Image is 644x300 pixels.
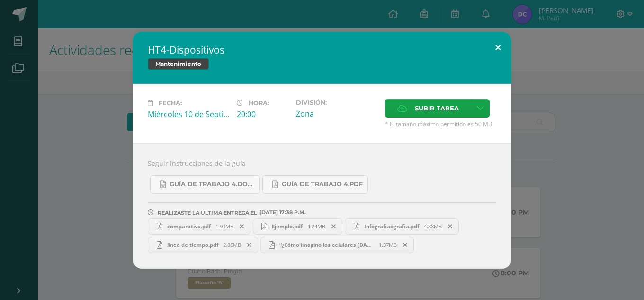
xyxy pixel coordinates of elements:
span: Remover entrega [397,240,413,250]
span: * El tamaño máximo permitido es 50 MB [385,120,496,128]
span: REALIZASTE LA ÚLTIMA ENTREGA EL [158,209,257,216]
h2: HT4-Dispositivos [148,43,496,56]
span: 1.93MB [215,223,233,230]
span: “¿Cómo imagino los celulares [DATE][PERSON_NAME].pdf [275,241,379,248]
span: Subir tarea [415,100,459,117]
span: 2.86MB [223,241,241,248]
a: Guía de trabajo 4.docx [150,175,260,194]
a: comparativo.pdf 1.93MB [148,218,250,235]
span: Remover entrega [326,221,342,232]
a: Guía de trabajo 4.pdf [262,175,368,194]
a: linea de tiempo.pdf 2.86MB [148,237,258,253]
span: Infografiaografia.pdf [359,223,424,230]
label: División: [296,99,377,106]
span: Guía de trabajo 4.docx [170,181,255,188]
span: linea de tiempo.pdf [162,241,223,248]
div: Seguir instrucciones de la guía [133,143,511,269]
button: Close (Esc) [484,32,511,64]
span: comparativo.pdf [162,223,215,230]
span: Hora: [249,100,269,107]
span: Guía de trabajo 4.pdf [282,181,363,188]
span: Remover entrega [442,221,458,232]
a: Ejemplo.pdf 4.24MB [253,218,343,235]
span: Mantenimiento [148,58,209,70]
div: Zona [296,109,377,119]
span: 1.37MB [379,241,397,248]
div: Miércoles 10 de Septiembre [148,109,229,119]
div: 20:00 [237,109,288,119]
a: “¿Cómo imagino los celulares [DATE][PERSON_NAME].pdf 1.37MB [260,237,414,253]
span: Remover entrega [234,221,250,232]
span: 4.88MB [424,223,442,230]
span: [DATE] 17:38 P.M. [257,212,306,213]
span: Fecha: [159,100,182,107]
span: Ejemplo.pdf [267,223,307,230]
span: Remover entrega [241,240,258,250]
span: 4.24MB [307,223,325,230]
a: Infografiaografia.pdf 4.88MB [345,218,459,235]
